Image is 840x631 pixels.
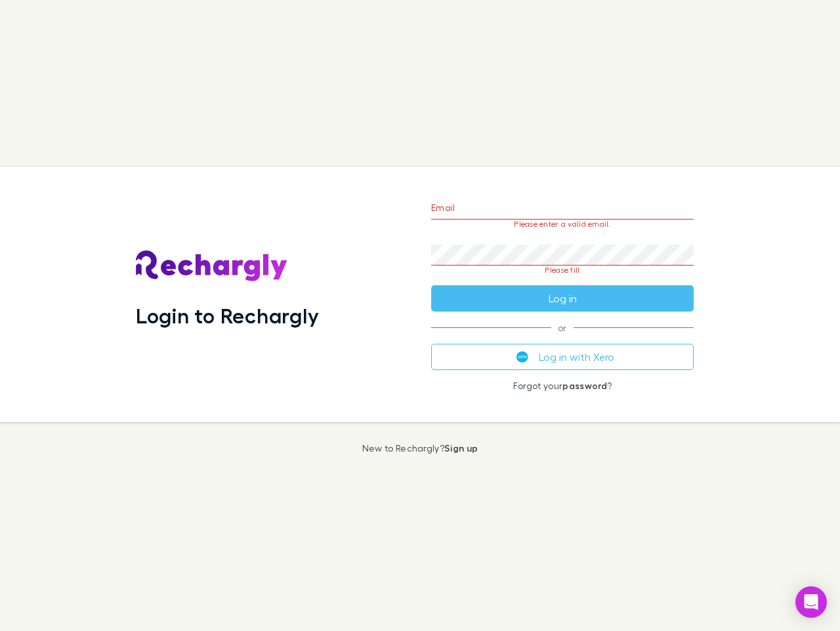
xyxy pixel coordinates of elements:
div: Open Intercom Messenger [795,586,827,618]
p: New to Rechargly? [362,443,478,454]
img: Xero's logo [516,351,528,363]
img: Rechargly's Logo [136,250,288,282]
button: Log in with Xero [431,344,694,370]
button: Log in [431,285,694,312]
p: Forgot your ? [431,381,694,391]
h1: Login to Rechargly [136,303,319,328]
a: password [562,380,607,391]
p: Please fill [431,266,694,275]
a: Sign up [444,442,478,454]
p: Please enter a valid email. [431,220,694,229]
